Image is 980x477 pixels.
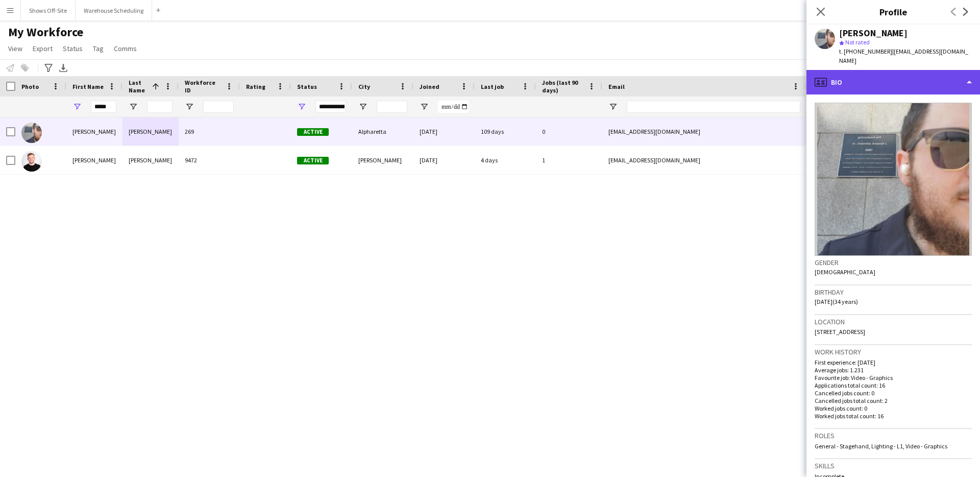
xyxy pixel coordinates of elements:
[815,461,972,470] h3: Skills
[185,102,194,111] button: Open Filter Menu
[89,42,108,55] a: Tag
[413,146,475,174] div: [DATE]
[72,83,104,90] span: First Name
[29,42,57,55] a: Export
[358,102,367,111] button: Open Filter Menu
[246,83,265,90] span: Rating
[21,83,39,90] span: Photo
[66,117,122,146] div: [PERSON_NAME]
[33,44,53,53] span: Export
[815,404,972,412] p: Worked jobs count: 0
[377,101,407,113] input: City Filter Input
[21,1,76,20] button: Shows Off-Site
[91,101,116,113] input: First Name Filter Input
[815,103,972,256] img: Crew avatar or photo
[815,366,972,374] p: Average jobs: 1.231
[147,101,173,113] input: Last Name Filter Input
[179,117,240,146] div: 269
[8,25,83,40] span: My Workforce
[420,83,439,90] span: Joined
[42,62,55,74] app-action-btn: Advanced filters
[608,83,625,90] span: Email
[627,101,800,113] input: Email Filter Input
[179,146,240,174] div: 9472
[475,117,536,146] div: 109 days
[8,44,22,53] span: View
[806,5,980,18] h3: Profile
[602,146,806,174] div: [EMAIL_ADDRESS][DOMAIN_NAME]
[185,79,222,94] span: Workforce ID
[413,117,475,146] div: [DATE]
[815,397,972,404] p: Cancelled jobs total count: 2
[93,44,104,53] span: Tag
[542,79,584,94] span: Jobs (last 90 days)
[806,70,980,94] div: Bio
[297,102,306,111] button: Open Filter Menu
[481,83,504,90] span: Last job
[57,62,69,74] app-action-btn: Export XLSX
[63,44,83,53] span: Status
[815,359,972,366] p: First experience: [DATE]
[438,101,469,113] input: Joined Filter Input
[352,146,413,174] div: [PERSON_NAME]
[602,117,806,146] div: [EMAIL_ADDRESS][DOMAIN_NAME]
[114,44,137,53] span: Comms
[76,1,152,20] button: Warehouse Scheduling
[815,442,947,450] span: General - Stagehand, Lighting - L1, Video - Graphics
[608,102,618,111] button: Open Filter Menu
[536,117,602,146] div: 0
[420,102,429,111] button: Open Filter Menu
[72,102,82,111] button: Open Filter Menu
[815,328,865,336] span: [STREET_ADDRESS]
[122,146,179,174] div: [PERSON_NAME]
[839,29,908,38] div: [PERSON_NAME]
[358,83,370,90] span: City
[59,42,87,55] a: Status
[536,146,602,174] div: 1
[839,47,968,64] span: | [EMAIL_ADDRESS][DOMAIN_NAME]
[297,157,329,164] span: Active
[815,288,972,297] h3: Birthday
[129,102,138,111] button: Open Filter Menu
[352,117,413,146] div: Alpharetta
[845,38,870,46] span: Not rated
[297,128,329,136] span: Active
[815,374,972,381] p: Favourite job: Video - Graphics
[4,42,27,55] a: View
[122,117,179,146] div: [PERSON_NAME]
[815,258,972,267] h3: Gender
[815,431,972,440] h3: Roles
[815,298,858,305] span: [DATE] (34 years)
[815,389,972,397] p: Cancelled jobs count: 0
[297,83,317,90] span: Status
[203,101,234,113] input: Workforce ID Filter Input
[21,151,42,172] img: Lucas Reed
[129,79,148,94] span: Last Name
[815,317,972,326] h3: Location
[815,381,972,389] p: Applications total count: 16
[815,347,972,356] h3: Work history
[815,412,972,420] p: Worked jobs total count: 16
[475,146,536,174] div: 4 days
[21,123,42,143] img: Lucas Bazemore
[839,47,892,55] span: t. [PHONE_NUMBER]
[815,268,875,276] span: [DEMOGRAPHIC_DATA]
[110,42,141,55] a: Comms
[66,146,122,174] div: [PERSON_NAME]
